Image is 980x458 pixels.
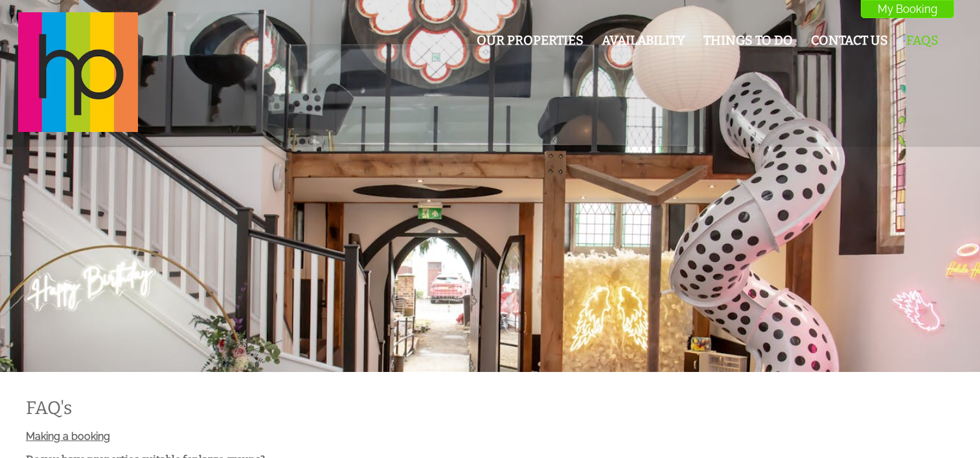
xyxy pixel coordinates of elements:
[477,33,584,48] a: Our Properties
[26,430,110,442] u: Making a booking
[602,33,685,48] a: Availability
[906,33,939,48] a: FAQs
[703,33,793,48] a: Things To Do
[18,12,138,132] img: Halula Properties
[26,397,939,419] h1: FAQ's
[811,33,888,48] a: Contact Us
